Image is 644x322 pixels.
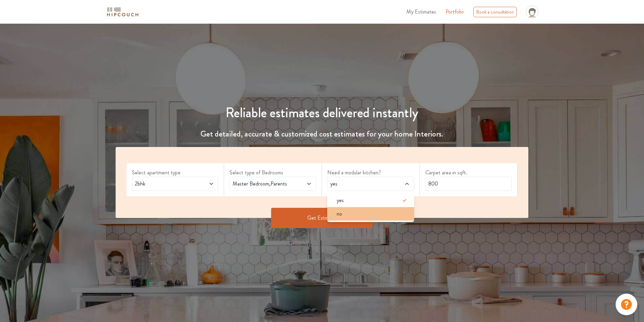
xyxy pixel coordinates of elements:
[329,180,389,188] span: yes
[230,169,316,177] label: Select type of Bedrooms
[112,105,533,121] h1: Reliable estimates delivered instantly
[425,177,512,191] input: Enter area sqft
[337,210,342,218] span: no
[327,169,414,177] label: Need a modular kitchen?
[406,8,436,16] span: My Estimates
[106,4,140,20] span: logo-horizontal.svg
[337,196,344,204] span: yes
[134,180,194,188] span: 2bhk
[106,6,140,18] img: logo-horizontal.svg
[473,7,517,17] div: Book a consultation
[112,129,533,139] h4: Get detailed, accurate & customized cost estimates for your home Interiors.
[446,8,464,16] a: Portfolio
[271,208,373,228] button: Get Estimate
[231,180,292,188] span: Master Bedroom,Parents
[425,169,512,177] label: Carpet area in sqft.
[132,169,218,177] label: Select apartment type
